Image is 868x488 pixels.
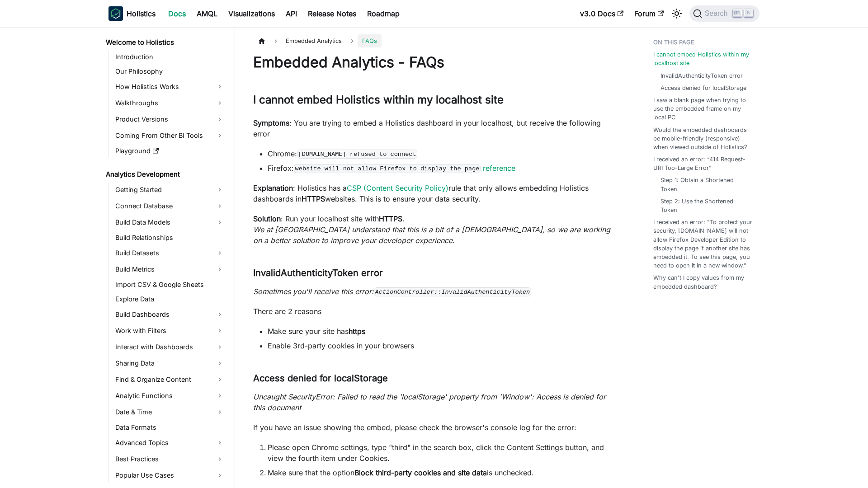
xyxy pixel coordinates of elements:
[253,118,289,127] strong: Symptoms
[253,93,617,110] h2: I cannot embed Holistics within my localhost site
[113,215,227,230] a: Build Data Models
[268,467,617,478] li: Make sure that the option is unchecked.
[191,6,223,21] a: AMQL
[253,214,281,223] strong: Solution
[297,150,417,159] code: [DOMAIN_NAME] refused to connect
[113,183,227,197] a: Getting Started
[653,273,754,291] a: Why can't I copy values from my embedded dashboard?
[268,163,617,174] li: Firefox:
[253,117,617,139] p: : You are trying to embed a Holistics dashboard in your localhost, but receive the following error
[113,421,227,434] a: Data Formats
[653,126,754,152] a: Would the embedded dashboards be mobile-friendly (responsive) when viewed outside of Holistics?
[253,183,617,204] p: : Holistics has a rule that only allows embedding Holistics dashboards in websites. This is to en...
[113,372,227,387] a: Find & Organize Content
[108,6,123,21] img: Holistics
[253,267,617,279] h3: InvalidAuthenticityToken error
[358,34,382,47] span: FAQs
[702,9,733,18] span: Search
[113,293,227,305] a: Explore Data
[113,145,227,157] a: Playground
[113,324,227,338] a: Work with Filters
[362,6,405,21] a: Roadmap
[253,422,617,433] p: If you have an issue showing the embed, please check the browser's console log for the error:
[103,168,227,181] a: Analytics Development
[253,53,617,71] h1: Embedded Analytics - FAQs
[253,183,293,192] strong: Explanation
[660,84,746,92] a: Access denied for localStorage
[653,50,754,67] a: I cannot embed Holistics within my localhost site
[653,155,754,172] a: I received an error: “414 Request-URI Too-Large Error”
[99,27,235,488] nav: Docs sidebar
[113,278,227,291] a: Import CSV & Google Sheets
[113,65,227,78] a: Our Philosophy
[113,112,227,127] a: Product Versions
[253,34,617,47] nav: Breadcrumbs
[483,164,515,173] a: reference
[575,6,629,21] a: v3.0 Docs
[653,218,754,270] a: I received an error: "To protect your security, [DOMAIN_NAME] will not allow Firefox Developer Ed...
[302,194,325,203] strong: HTTPS
[113,262,227,277] a: Build Metrics
[268,442,617,464] li: Please open Chrome settings, type "third" in the search box, click the Content Settings button, a...
[670,6,684,21] button: Switch between dark and light mode (currently light mode)
[349,327,365,336] strong: https
[108,6,156,21] a: HolisticsHolistics
[374,287,531,296] code: ActionController::InvalidAuthenticityToken
[113,51,227,63] a: Introduction
[294,164,481,173] code: website will not allow Firefox to display the page
[127,8,156,19] b: Holistics
[253,225,610,245] em: We at [GEOGRAPHIC_DATA] understand that this is a bit of a [DEMOGRAPHIC_DATA], so we are working ...
[113,128,227,143] a: Coming From Other BI Tools
[660,71,743,80] a: InvalidAuthenticityToken error
[302,6,362,21] a: Release Notes
[281,34,346,47] span: Embedded Analytics
[113,96,227,110] a: Walkthroughs
[113,468,227,483] a: Popular Use Cases
[629,6,669,21] a: Forum
[268,148,617,159] li: Chrome:
[660,197,750,214] a: Step 2: Use the Shortened Token
[163,6,191,21] a: Docs
[113,340,227,354] a: Interact with Dashboards
[744,9,753,17] kbd: K
[113,307,227,322] a: Build Dashboards
[113,356,227,371] a: Sharing Data
[253,213,617,246] p: : Run your localhost site with .
[268,326,617,337] li: Make sure your site has
[113,405,227,419] a: Date & Time
[113,389,227,403] a: Analytic Functions
[253,392,606,412] em: Uncaught SecurityError: Failed to read the 'localStorage' property from 'Window': Access is denie...
[113,452,227,466] a: Best Practices
[253,34,270,47] a: Home page
[660,176,750,193] a: Step 1: Obtain a Shortened Token
[103,36,227,49] a: Welcome to Holistics
[354,468,487,477] strong: Block third-party cookies and site data
[113,199,227,213] a: Connect Database
[113,80,227,94] a: How Holistics Works
[113,436,227,450] a: Advanced Topics
[268,340,617,351] li: Enable 3rd-party cookies in your browsers
[223,6,280,21] a: Visualizations
[653,96,754,122] a: I saw a blank page when trying to use the embedded frame on my local PC
[347,183,448,192] a: CSP (Content Security Policy)
[113,231,227,244] a: Build Relationships
[280,6,302,21] a: API
[379,214,402,223] strong: HTTPS
[253,287,531,296] em: Sometimes you'll receive this error:
[113,246,227,260] a: Build Datasets
[253,373,617,384] h3: Access denied for localStorage
[689,5,759,22] button: Search (Ctrl+K)
[253,306,617,317] p: There are 2 reasons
